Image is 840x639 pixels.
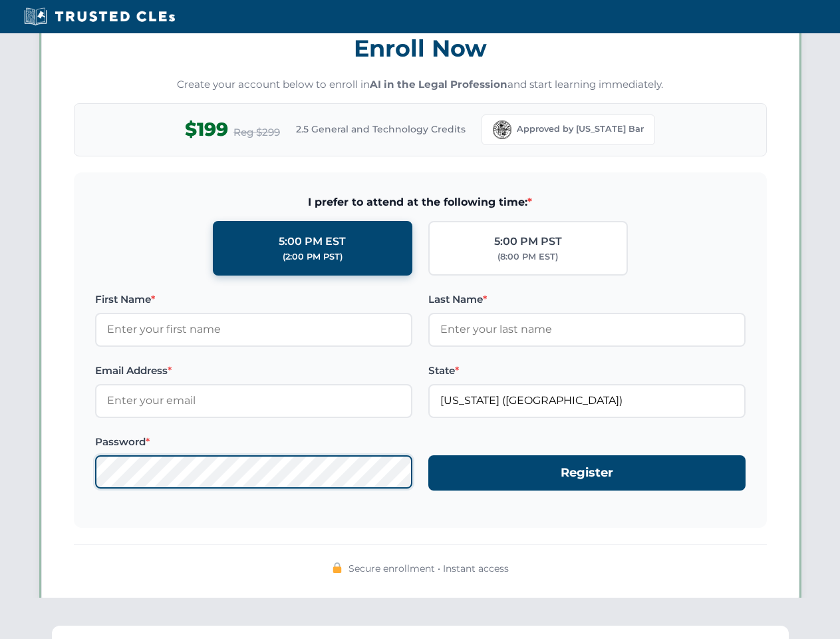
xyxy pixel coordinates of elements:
[95,363,412,379] label: Email Address
[428,455,746,491] button: Register
[95,434,412,450] label: Password
[74,77,767,93] p: Create your account below to enroll in and start learning immediately.
[20,7,179,27] img: Trusted CLEs
[95,292,412,308] label: First Name
[279,233,346,250] div: 5:00 PM EST
[517,122,644,136] span: Approved by [US_STATE] Bar
[370,78,507,91] strong: AI in the Legal Profession
[428,363,746,379] label: State
[283,250,343,264] div: (2:00 PM PST)
[428,292,746,308] label: Last Name
[494,233,562,250] div: 5:00 PM PST
[428,384,746,417] input: Florida (FL)
[493,120,511,139] img: Florida Bar
[497,250,558,264] div: (8:00 PM EST)
[296,122,466,136] span: 2.5 General and Technology Credits
[95,194,746,211] span: I prefer to attend at the following time:
[233,124,280,140] span: Reg $299
[332,562,343,573] img: 🔒
[95,384,412,417] input: Enter your email
[74,27,767,69] h3: Enroll Now
[185,114,228,144] span: $199
[349,561,509,576] span: Secure enrollment • Instant access
[95,313,412,346] input: Enter your first name
[428,313,746,346] input: Enter your last name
